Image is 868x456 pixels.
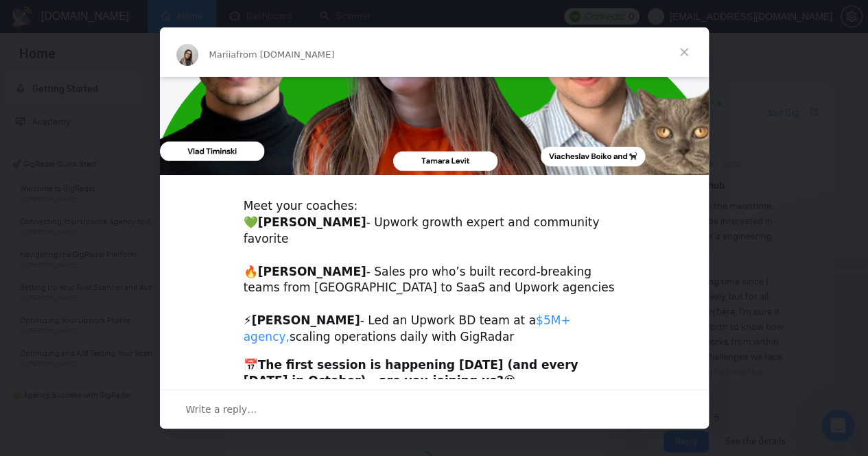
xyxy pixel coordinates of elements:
[244,357,625,390] div: 📅 😍
[176,44,198,66] img: Profile image for Mariia
[186,400,257,418] span: Write a reply…
[244,198,625,345] div: Meet your coaches: 💚 - Upwork growth expert and community favorite ​ 🔥 - Sales pro who’s built re...
[258,265,366,278] b: [PERSON_NAME]
[160,389,709,429] div: Open conversation and reply
[659,27,709,77] span: Close
[252,313,360,327] b: [PERSON_NAME]
[258,215,366,229] b: [PERSON_NAME]
[236,49,334,60] span: from [DOMAIN_NAME]
[244,313,571,344] a: $5M+ agency,
[209,49,237,60] span: Mariia
[244,358,578,388] b: The first session is happening [DATE] (and every [DATE] in October) - are you joining us?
